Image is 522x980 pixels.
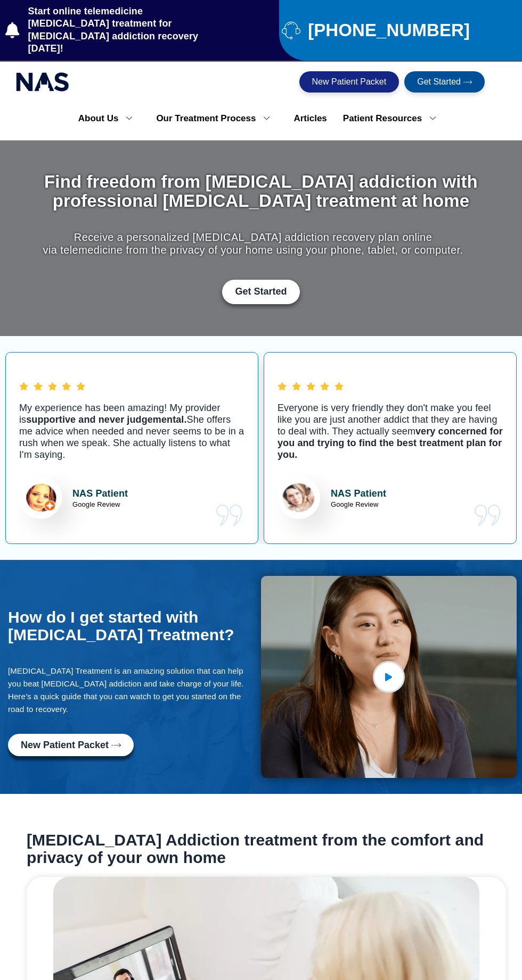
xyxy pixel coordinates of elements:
[72,489,128,498] strong: NAS Patient
[19,476,62,519] img: Lisa Review for National Addiction Specialists Top Rated Suboxone Clinic
[72,500,120,508] span: Google Review
[331,500,378,508] span: Google Review
[43,231,463,256] p: Receive a personalized [MEDICAL_DATA] addiction recovery plan online via telemedicine from the pr...
[26,5,224,55] span: Start online telemedicine [MEDICAL_DATA] treatment for [MEDICAL_DATA] addiction recovery [DATE]!
[282,21,517,39] a: [PHONE_NUMBER]
[5,5,224,55] a: Start online telemedicine [MEDICAL_DATA] treatment for [MEDICAL_DATA] addiction recovery [DATE]!
[286,107,335,130] a: Articles
[299,71,399,93] a: New Patient Packet
[16,70,69,94] img: national addiction specialists online suboxone clinic - logo
[8,608,256,643] h2: How do I get started with [MEDICAL_DATA] Treatment?
[5,352,258,545] div: 1 / 5
[43,280,479,304] div: Get Started with Suboxone Treatment by filling-out this new patient packet form
[264,352,517,545] div: 2 / 5
[312,78,387,86] span: New Patient Packet
[148,107,286,130] a: Our Treatment Process
[8,665,256,716] p: [MEDICAL_DATA] Treatment is an amazing solution that can help you beat [MEDICAL_DATA] addiction a...
[8,734,134,756] a: New Patient Packet
[235,286,287,298] span: Get Started
[331,489,386,498] strong: NAS Patient
[21,740,109,750] span: New Patient Packet
[278,402,503,460] p: Everyone is very friendly they don't make you feel like you are just another addict that they are...
[335,107,452,130] a: Patient Resources
[278,476,320,519] img: Christina Review for National Addiction Specialists Top Rated Suboxone Clinic
[373,661,405,693] a: video-popup
[19,402,244,460] p: My experience has been amazing! My provider is She offers me advice when needed and never seems t...
[70,107,149,130] a: About Us
[8,734,256,756] div: Fill-out this new patient packet form to get started with Suboxone Treatment
[26,414,186,425] b: supportive and never judgemental.
[43,172,479,211] h1: Find freedom from [MEDICAL_DATA] addiction with professional [MEDICAL_DATA] treatment at home
[278,426,503,460] b: very concerned for you and trying to find the best treatment plan for you.
[222,280,299,304] a: Get Started
[417,78,461,86] span: Get Started
[305,24,470,36] span: [PHONE_NUMBER]
[27,831,506,866] h2: [MEDICAL_DATA] Addiction treatment from the comfort and privacy of your own home
[404,71,485,93] a: Get Started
